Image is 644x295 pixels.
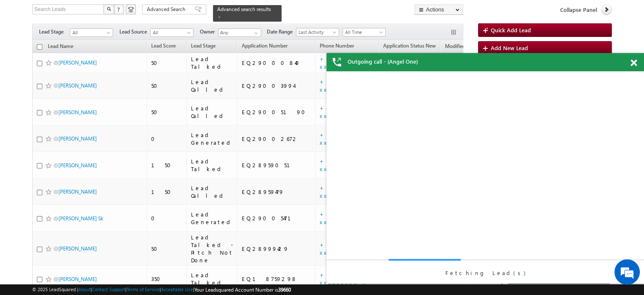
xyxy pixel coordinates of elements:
[11,79,155,224] textarea: Type your message and hit 'Enter'
[58,59,97,66] a: [PERSON_NAME]
[278,287,291,293] span: 39660
[70,28,113,37] a: All
[58,162,97,169] a: [PERSON_NAME]
[191,271,233,287] div: Lead Talked
[320,184,366,199] a: +xx-xxxxxxxx70
[250,29,260,37] a: Show All Items
[320,131,368,146] a: +xx-xxxxxxxx80
[491,44,528,51] span: Add New Lead
[78,287,91,292] a: About
[191,131,233,146] div: Lead Generated
[320,211,361,225] a: +xx-xxxxxxxx68
[151,29,191,37] span: All
[267,28,296,36] span: Date Range
[14,45,36,56] img: d_60004797649_company_0_60004797649
[119,28,150,36] span: Lead Source
[445,43,473,49] span: Modified On
[241,108,311,116] div: EQ29005190
[343,28,383,36] span: All Time
[241,135,311,143] div: EQ29002672
[114,4,124,14] button: ?
[320,78,362,93] a: +xx-xxxxxxxx26
[58,188,97,195] a: [PERSON_NAME]
[58,82,97,89] a: [PERSON_NAME]
[191,157,233,173] div: Lead Talked
[191,184,233,199] div: Lead Called
[296,28,337,36] span: Last Activity
[383,42,436,49] span: Application Status New
[151,161,182,169] div: 150
[241,59,311,67] div: EQ29000840
[191,55,233,70] div: Lead Talked
[191,233,233,264] div: Lead Talked - Pitch Not Done
[44,45,142,56] div: Chat with us now
[151,108,182,116] div: 50
[441,41,486,52] a: Modified On (sorted descending)
[218,28,261,37] input: Type to Search
[320,42,354,49] span: Phone Number
[151,245,182,253] div: 50
[315,41,358,52] a: Phone Number
[237,41,291,52] a: Application Number
[241,161,311,169] div: EQ28959051
[150,28,193,37] a: All
[187,41,220,52] a: Lead Stage
[58,109,97,115] a: [PERSON_NAME]
[191,78,233,93] div: Lead Called
[217,6,271,12] span: Advanced search results
[491,26,531,34] span: Quick Add Lead
[151,214,182,222] div: 0
[32,286,291,294] span: © 2025 LeadSquared | | | | |
[161,287,193,292] a: Acceptable Use
[151,135,182,143] div: 0
[241,188,311,196] div: EQ28959479
[151,59,182,67] div: 50
[348,58,418,65] span: Outgoing call - (Angel One)
[320,55,361,70] a: +xx-xxxxxxxx85
[296,28,339,37] a: Last Activity
[58,245,97,252] a: [PERSON_NAME]
[151,275,182,283] div: 350
[127,287,160,292] a: Terms of Service
[58,215,103,222] a: [PERSON_NAME] Sk
[115,231,154,242] em: Start Chat
[320,241,360,256] a: +xx-xxxxxxxx73
[241,214,311,222] div: EQ29005471
[191,42,216,49] span: Lead Stage
[241,82,311,90] div: EQ29003994
[194,287,291,293] span: Your Leadsquared Account Number is
[191,211,233,226] div: Lead Generated
[58,276,97,282] a: [PERSON_NAME]
[44,42,77,53] a: Lead Name
[200,28,218,36] span: Owner
[343,28,386,37] a: All Time
[147,6,188,13] span: Advanced Search
[92,287,125,292] a: Contact Support
[241,42,287,49] span: Application Number
[151,188,182,196] div: 150
[37,44,42,50] input: Check all records
[379,41,440,52] a: Application Status New
[39,28,70,36] span: Lead Stage
[147,41,180,52] a: Lead Score
[117,6,121,13] span: ?
[320,157,359,172] a: +xx-xxxxxxxx49
[58,135,97,142] a: [PERSON_NAME]
[320,271,365,286] a: +xx-xxxxxxxx05
[560,6,597,14] span: Collapse Panel
[139,4,159,25] div: Minimize live chat window
[151,82,182,90] div: 50
[107,7,111,11] img: Search
[70,29,111,37] span: All
[241,275,311,283] div: EQ18759298
[415,4,463,15] button: Actions
[241,245,311,253] div: EQ28999429
[320,104,370,119] a: +xx-xxxxxxxx61
[191,104,233,120] div: Lead Called
[151,42,176,49] span: Lead Score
